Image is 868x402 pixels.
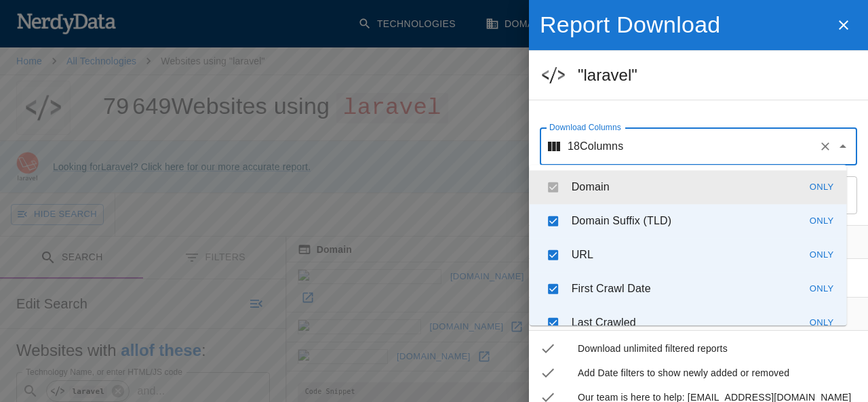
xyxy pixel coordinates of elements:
[800,279,844,300] button: Only
[568,138,623,155] p: 18 Columns
[549,121,621,133] label: Download Columns
[572,179,610,195] p: The registered domain name (i.e. "nerdydata.com").
[572,247,593,263] p: The full URL on which the search results were found.
[800,211,844,232] button: Only
[572,315,636,331] p: Most recent date this website was successfully crawled
[572,281,651,297] p: The date our crawlers first indexed this domain.
[800,177,844,198] button: Only
[800,306,852,357] iframe: Drift Widget Chat Controller
[540,62,567,89] img: 0.jpg
[578,342,857,355] span: Download unlimited filtered reports
[816,137,835,156] button: Clear
[578,64,857,86] h5: "laravel"
[578,366,857,380] span: Add Date filters to show newly added or removed
[833,137,852,156] button: Close
[540,11,830,39] h4: Report Download
[572,213,671,229] p: Top level domain of the website (i.e. .com, .org, .net, etc.)
[800,245,844,266] button: Only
